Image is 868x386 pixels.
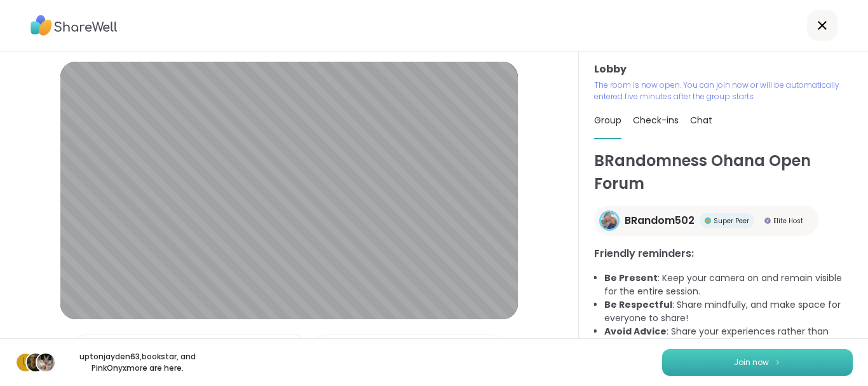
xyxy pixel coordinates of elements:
[66,351,208,374] p: uptonjayden63 , bookstar , and PinkOnyx more are here.
[764,217,771,224] img: Elite Host
[31,11,118,40] img: ShareWell Logo
[601,212,618,229] img: BRandom502
[594,205,818,236] a: BRandom502BRandom502Super PeerSuper PeerElite HostElite Host
[773,216,803,226] span: Elite Host
[690,114,712,127] span: Chat
[633,114,679,127] span: Check-ins
[594,79,853,102] p: The room is now open. You can join now or will be automatically entered five minutes after the gr...
[604,298,672,311] b: Be Respectful
[604,325,667,338] b: Avoid Advice
[714,216,749,226] span: Super Peer
[625,213,695,228] span: BRandom502
[80,335,92,361] img: Microphone
[604,272,658,284] b: Be Present
[734,357,769,368] span: Join now
[594,149,853,195] h1: BRandomness Ohana Open Forum
[604,325,853,352] li: : Share your experiences rather than advice, as peers are not mental health professionals.
[594,246,853,261] h3: Friendly reminders:
[22,354,29,371] span: u
[705,217,711,224] img: Super Peer
[604,298,853,325] li: : Share mindfully, and make space for everyone to share!
[594,114,621,127] span: Group
[604,272,853,298] li: : Keep your camera on and remain visible for the entire session.
[27,354,44,371] img: bookstar
[662,349,853,376] button: Join now
[37,354,55,371] img: PinkOnyx
[594,62,853,77] h3: Lobby
[97,335,100,361] span: |
[774,359,782,366] img: ShareWell Logomark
